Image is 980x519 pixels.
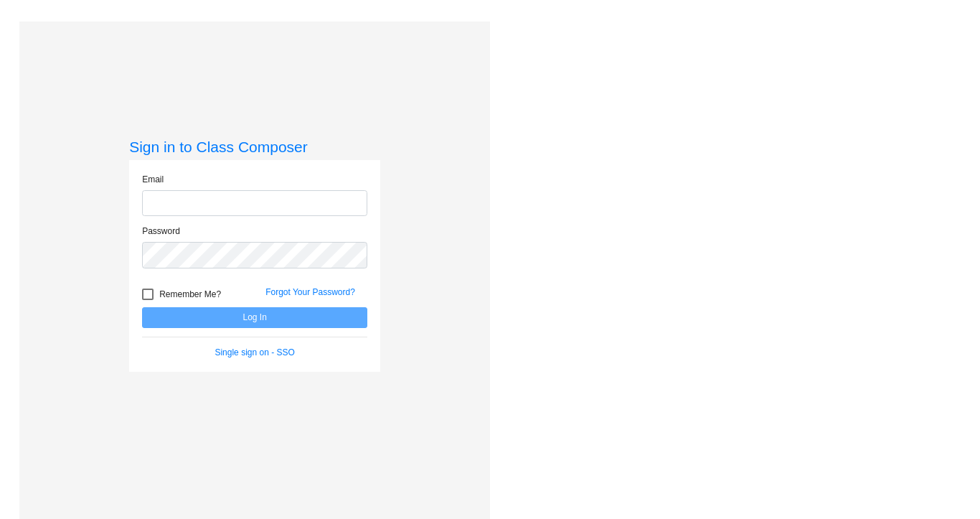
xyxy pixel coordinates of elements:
[265,287,355,297] a: Forgot Your Password?
[142,225,180,238] label: Password
[159,286,221,303] span: Remember Me?
[215,347,294,357] a: Single sign on - SSO
[129,138,380,156] h3: Sign in to Class Composer
[142,173,164,186] label: Email
[142,307,367,328] button: Log In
